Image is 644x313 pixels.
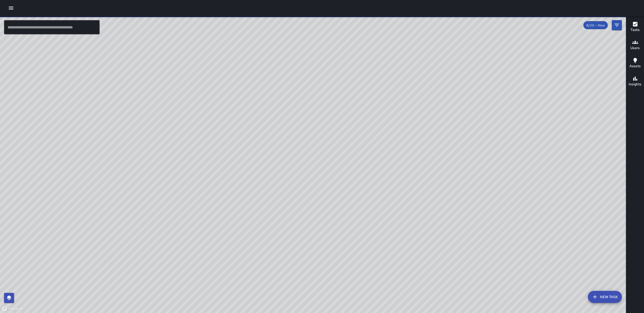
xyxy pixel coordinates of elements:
[630,27,640,33] h6: Tasks
[626,36,644,54] button: Users
[630,45,640,51] h6: Users
[626,54,644,73] button: Assets
[626,18,644,36] button: Tasks
[588,291,622,303] button: New Task
[629,82,641,87] h6: Insights
[626,73,644,91] button: Insights
[629,63,641,69] h6: Assets
[612,20,622,30] button: Filters
[583,23,608,27] span: 8/20 — Now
